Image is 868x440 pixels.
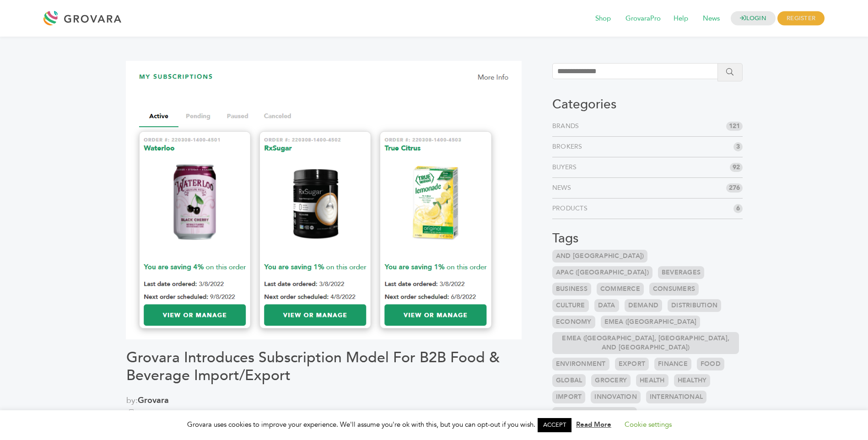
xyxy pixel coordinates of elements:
[730,163,743,172] span: 92
[138,395,169,406] a: Grovara
[726,183,743,193] span: 276
[731,11,776,26] a: LOGIN
[619,14,667,24] a: GrovaraPro
[552,316,595,328] a: Economy
[636,374,669,387] a: Health
[674,374,711,387] a: Healthy
[654,358,691,370] a: Finance
[615,358,649,370] a: Export
[697,358,724,370] a: Food
[649,283,699,295] a: Consumers
[552,122,583,131] a: Brands
[591,374,631,387] a: Grocery
[187,420,681,429] span: Grovara uses cookies to improve your experience. We'll assume you're ok with this, but you can op...
[552,183,575,193] a: News
[589,10,617,27] span: Shop
[538,418,571,432] a: ACCEPT
[552,358,609,370] a: Environment
[696,10,726,27] span: News
[552,374,586,387] a: Global
[667,14,695,24] a: Help
[625,299,663,312] a: Demand
[733,142,743,151] span: 3
[733,204,743,213] span: 6
[552,332,739,354] a: EMEA ([GEOGRAPHIC_DATA], [GEOGRAPHIC_DATA], and [GEOGRAPHIC_DATA])
[576,420,611,429] a: Read More
[552,231,743,247] h3: Tags
[625,420,672,429] a: Cookie settings
[658,266,704,279] a: Beverages
[126,394,516,407] span: by:
[726,122,743,131] span: 121
[552,204,591,213] a: Products
[696,14,726,24] a: News
[667,10,695,27] span: Help
[552,283,591,295] a: Business
[552,299,589,312] a: Culture
[594,299,619,312] a: Data
[619,10,667,27] span: GrovaraPro
[589,14,617,24] a: Shop
[668,299,721,312] a: Distribution
[126,349,516,384] h1: Grovara Introduces Subscription Model For B2B Food & Beverage Import/Export
[552,250,648,263] a: and [GEOGRAPHIC_DATA])
[552,97,743,113] h3: Categories
[552,266,652,279] a: APAC ([GEOGRAPHIC_DATA])
[552,407,637,420] a: International Trade
[597,283,644,295] a: Commerce
[552,391,586,403] a: Import
[601,316,701,328] a: EMEA ([GEOGRAPHIC_DATA]
[777,11,825,26] span: REGISTER
[646,391,706,403] a: International
[552,163,581,172] a: Buyers
[552,142,586,151] a: Brokers
[591,391,641,403] a: Innovation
